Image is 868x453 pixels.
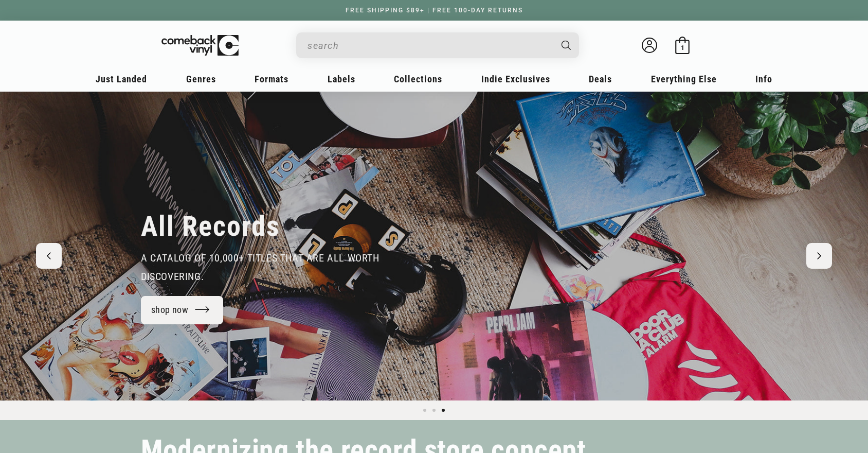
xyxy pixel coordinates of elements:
[308,35,551,56] input: When autocomplete results are available use up and down arrows to review and enter to select
[394,74,442,84] span: Collections
[255,74,288,84] span: Formats
[806,243,832,269] button: Next slide
[651,74,717,84] span: Everything Else
[141,210,280,243] h2: All Records
[439,406,448,415] button: Load slide 3 of 3
[481,74,550,84] span: Indie Exclusives
[36,243,62,269] button: Previous slide
[681,44,684,51] span: 1
[589,74,612,84] span: Deals
[141,252,379,283] span: a catalog of 10,000+ Titles that are all worth discovering.
[328,74,355,84] span: Labels
[755,74,772,84] span: Info
[335,7,533,14] a: FREE SHIPPING $89+ | FREE 100-DAY RETURNS
[141,296,223,324] a: shop now
[296,32,579,58] div: Search
[96,74,147,84] span: Just Landed
[553,32,581,58] button: Search
[186,74,216,84] span: Genres
[420,406,429,415] button: Load slide 1 of 3
[429,406,439,415] button: Load slide 2 of 3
